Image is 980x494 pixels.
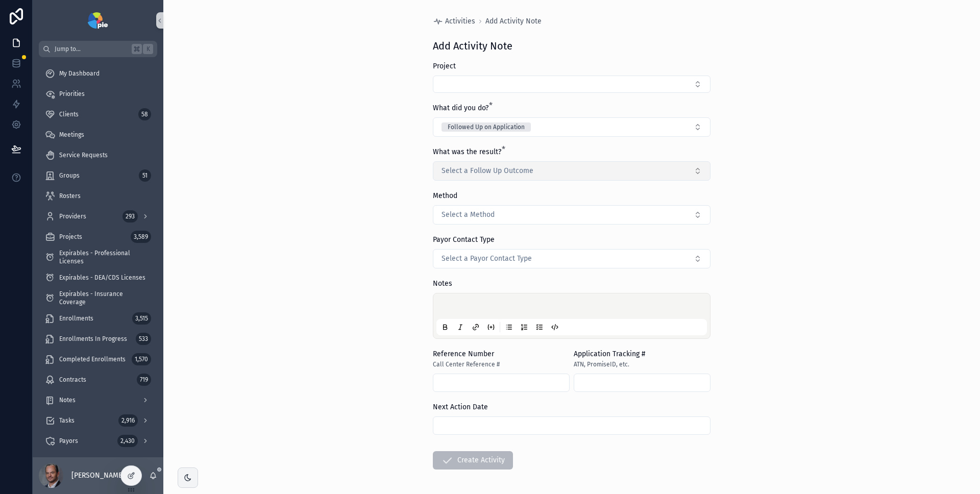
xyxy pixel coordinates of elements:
[59,192,81,200] span: Rosters
[39,105,157,123] a: Clients58
[59,416,75,425] span: Tasks
[39,411,157,430] a: Tasks2,916
[39,248,157,266] a: Expirables - Professional Licenses
[39,166,157,185] a: Groups51
[55,45,128,53] span: Jump to...
[59,355,126,363] span: Completed Enrollments
[39,85,157,103] a: Priorities
[39,228,157,246] a: Projects3,589
[39,41,157,57] button: Jump to...K
[59,376,86,384] span: Contracts
[139,169,151,182] div: 51
[433,76,710,93] button: Select Button
[59,212,86,220] span: Providers
[433,249,710,268] button: Select Button
[138,108,151,120] div: 58
[59,396,76,404] span: Notes
[433,350,494,358] span: Reference Number
[39,370,157,389] a: Contracts719
[433,39,512,53] h1: Add Activity Note
[39,391,157,409] a: Notes
[59,314,93,323] span: Enrollments
[59,90,85,98] span: Priorities
[59,249,147,265] span: Expirables - Professional Licenses
[33,57,163,457] div: scrollable content
[71,471,125,481] p: [PERSON_NAME]
[59,131,84,139] span: Meetings
[59,151,108,159] span: Service Requests
[39,126,157,144] a: Meetings
[433,191,457,200] span: Method
[433,205,710,225] button: Select Button
[433,62,456,70] span: Project
[433,117,710,137] button: Select Button
[574,360,629,368] span: ATN, PromiseID, etc.
[433,403,488,411] span: Next Action Date
[442,210,495,220] span: Select a Method
[433,104,488,112] span: What did you do?
[132,312,151,325] div: 3,515
[59,335,127,343] span: Enrollments In Progress
[59,69,100,78] span: My Dashboard
[433,161,710,181] button: Select Button
[132,353,151,365] div: 1,570
[433,16,475,27] a: Activities
[39,146,157,164] a: Service Requests
[445,16,475,27] span: Activities
[59,274,145,282] span: Expirables - DEA/CDS Licenses
[118,414,138,427] div: 2,916
[39,432,157,450] a: Payors2,430
[448,122,525,132] div: Followed Up on Application
[39,330,157,348] a: Enrollments In Progress533
[39,207,157,226] a: Providers293
[39,187,157,205] a: Rosters
[39,309,157,328] a: Enrollments3,515
[433,279,452,288] span: Notes
[59,110,79,118] span: Clients
[136,333,151,345] div: 533
[131,231,151,243] div: 3,589
[39,289,157,307] a: Expirables - Insurance Coverage
[433,235,495,244] span: Payor Contact Type
[59,290,147,306] span: Expirables - Insurance Coverage
[433,360,500,368] span: Call Center Reference #
[574,350,645,358] span: Application Tracking #
[442,166,533,176] span: Select a Follow Up Outcome
[117,435,138,447] div: 2,430
[144,45,152,53] span: K
[59,171,80,180] span: Groups
[137,374,151,386] div: 719
[59,437,78,445] span: Payors
[433,147,501,156] span: What was the result?
[39,64,157,83] a: My Dashboard
[39,268,157,287] a: Expirables - DEA/CDS Licenses
[122,210,138,223] div: 293
[442,254,532,264] span: Select a Payor Contact Type
[59,233,82,241] span: Projects
[88,12,108,29] img: App logo
[485,16,542,27] a: Add Activity Note
[39,350,157,368] a: Completed Enrollments1,570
